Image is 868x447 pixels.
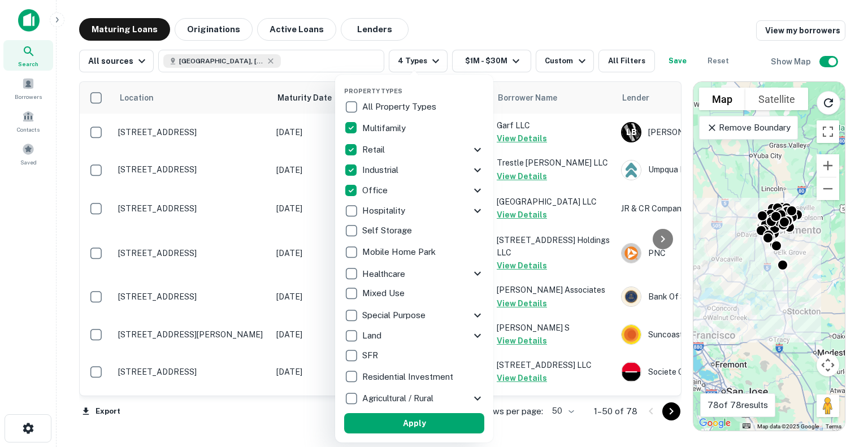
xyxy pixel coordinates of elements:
[344,388,484,409] div: Agricultural / Rural
[362,370,455,384] p: Residential Investment
[362,163,401,177] p: Industrial
[344,413,484,433] button: Apply
[362,309,428,322] p: Special Purpose
[344,180,484,201] div: Office
[362,224,414,237] p: Self Storage
[344,140,484,160] div: Retail
[344,88,402,94] span: Property Types
[362,184,390,197] p: Office
[362,143,387,157] p: Retail
[362,267,407,281] p: Healthcare
[362,287,407,300] p: Mixed Use
[344,201,484,221] div: Hospitality
[344,326,484,346] div: Land
[362,329,384,342] p: Land
[362,121,408,135] p: Multifamily
[344,305,484,326] div: Special Purpose
[362,245,438,259] p: Mobile Home Park
[362,204,407,218] p: Hospitality
[362,349,380,362] p: SFR
[344,263,484,284] div: Healthcare
[344,160,484,180] div: Industrial
[362,100,439,114] p: All Property Types
[811,357,868,411] iframe: Chat Widget
[362,392,436,405] p: Agricultural / Rural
